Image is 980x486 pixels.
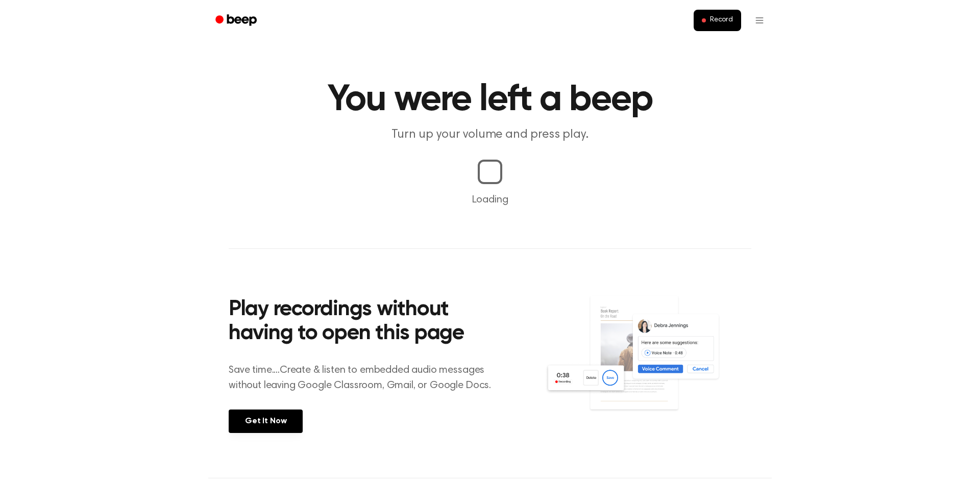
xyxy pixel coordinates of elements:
[710,16,733,25] span: Record
[12,192,968,208] p: Loading
[747,8,772,33] button: Open menu
[694,10,741,31] button: Record
[229,298,504,346] h2: Play recordings without having to open this page
[229,410,303,433] a: Get It Now
[294,126,686,143] p: Turn up your volume and press play.
[545,295,751,432] img: Voice Comments on Docs and Recording Widget
[229,363,504,393] p: Save time....Create & listen to embedded audio messages without leaving Google Classroom, Gmail, ...
[208,11,266,31] a: Beep
[229,82,751,118] h1: You were left a beep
